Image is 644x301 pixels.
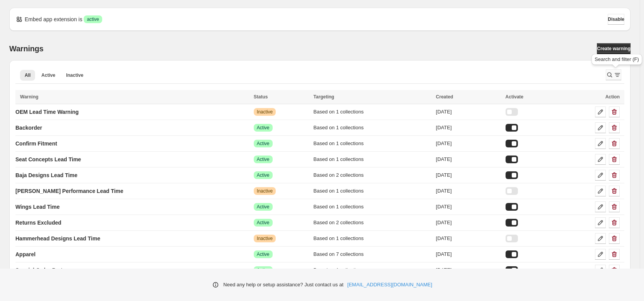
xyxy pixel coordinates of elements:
a: Wings Lead Time [15,201,60,213]
span: Active [257,140,270,147]
span: Disable [608,16,624,22]
div: [DATE] [436,235,501,242]
span: Warning [20,94,39,100]
p: Special Order Part [15,266,62,274]
span: active [87,16,99,22]
div: [DATE] [436,140,501,147]
a: Seat Concepts Lead Time [15,153,81,166]
span: All [25,72,30,78]
div: Based on 1 collections [314,108,432,116]
a: [PERSON_NAME] Performance Lead Time [15,185,123,197]
div: Based on 1 collections [314,187,432,195]
a: Confirm Fitment [15,137,57,150]
p: Returns Excluded [15,219,61,227]
a: OEM Lead Time Warning [15,106,79,118]
a: [EMAIL_ADDRESS][DOMAIN_NAME] [347,281,432,289]
div: Based on 2 collections [314,219,432,227]
span: Targeting [314,94,334,100]
span: Active [257,267,270,273]
h2: Warnings [9,44,44,53]
p: Embed app extension is [25,15,82,23]
span: Active [41,72,55,78]
p: Confirm Fitment [15,140,57,147]
div: Based on 1 collections [314,124,432,132]
a: Special Order Part [15,264,62,276]
div: [DATE] [436,203,501,211]
div: Based on 7 collections [314,250,432,258]
div: Based on 1 collections [314,156,432,163]
a: Create warning [597,43,631,54]
button: Search and filter results [606,69,621,80]
div: Based on 1 collections [314,140,432,147]
div: Based on 2 collections [314,171,432,179]
p: Backorder [15,124,42,132]
a: Baja Designs Lead Time [15,169,78,181]
div: [DATE] [436,171,501,179]
a: Apparel [15,248,35,260]
div: [DATE] [436,266,501,274]
div: [DATE] [436,250,501,258]
div: [DATE] [436,124,501,132]
p: Wings Lead Time [15,203,60,211]
a: Backorder [15,122,42,134]
div: Based on 1 collections [314,266,432,274]
a: Returns Excluded [15,216,61,229]
p: Hammerhead Designs Lead Time [15,235,100,242]
a: Hammerhead Designs Lead Time [15,232,100,245]
span: Active [257,156,270,162]
p: OEM Lead Time Warning [15,108,79,116]
span: Activate [506,94,524,100]
span: Create warning [597,46,631,52]
div: [DATE] [436,219,501,227]
span: Created [436,94,453,100]
span: Inactive [257,235,273,242]
div: [DATE] [436,156,501,163]
p: Apparel [15,250,35,258]
span: Active [257,172,270,178]
p: Baja Designs Lead Time [15,171,78,179]
button: Disable [608,14,624,25]
span: Action [605,94,620,100]
p: [PERSON_NAME] Performance Lead Time [15,187,123,195]
p: Seat Concepts Lead Time [15,156,81,163]
span: Active [257,220,270,226]
div: Based on 1 collections [314,235,432,242]
span: Inactive [66,72,83,78]
span: Active [257,125,270,131]
span: Active [257,251,270,257]
span: Status [254,94,268,100]
span: Active [257,204,270,210]
span: Inactive [257,188,273,194]
span: Inactive [257,109,273,115]
div: Based on 1 collections [314,203,432,211]
div: [DATE] [436,108,501,116]
div: [DATE] [436,187,501,195]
